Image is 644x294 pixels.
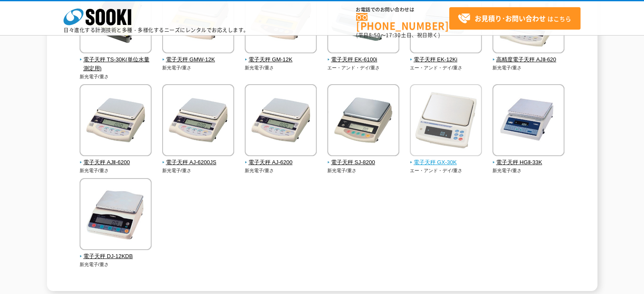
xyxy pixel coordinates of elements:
p: 新光電子/重さ [492,64,565,71]
p: エー・アンド・デイ/重さ [410,167,482,174]
span: 電子天秤 EK-12Ki [410,55,482,64]
span: お電話でのお問い合わせは [356,7,449,12]
p: 新光電子/重さ [245,167,317,174]
a: 電子天秤 HGⅡ-33K [492,150,565,167]
span: 電子天秤 EK-6100i [327,55,400,64]
img: 電子天秤 AJ-6200JS [162,84,234,158]
span: 17:30 [386,31,401,39]
a: 電子天秤 SJ-8200 [327,150,400,167]
img: 電子天秤 GX-30K [410,84,482,158]
p: 新光電子/重さ [162,64,235,71]
a: 電子天秤 AJ-6200JS [162,150,235,167]
a: 電子天秤 TS-30K(単位水量測定用) [80,47,152,73]
span: はこちら [458,12,571,25]
span: 高精度電子天秤 AJⅡ-620 [492,55,565,64]
p: 新光電子/重さ [162,167,235,174]
img: 電子天秤 HGⅡ-33K [492,84,564,158]
span: 8:50 [369,31,381,39]
a: 高精度電子天秤 AJⅡ-620 [492,47,565,64]
a: 電子天秤 DJ-12KDB [80,244,152,261]
p: 新光電子/重さ [80,261,152,268]
img: 電子天秤 AJⅡ-6200 [80,84,152,158]
a: 電子天秤 GX-30K [410,150,482,167]
span: 電子天秤 HGⅡ-33K [492,158,565,167]
a: 電子天秤 AJⅡ-6200 [80,150,152,167]
a: [PHONE_NUMBER] [356,13,449,30]
span: 電子天秤 DJ-12KDB [80,252,152,261]
p: 新光電子/重さ [245,64,317,71]
p: 日々進化する計測技術と多種・多様化するニーズにレンタルでお応えします。 [64,27,249,33]
p: 新光電子/重さ [327,167,400,174]
p: エー・アンド・デイ/重さ [410,64,482,71]
span: 電子天秤 GX-30K [410,158,482,167]
a: 電子天秤 EK-6100i [327,47,400,64]
span: 電子天秤 SJ-8200 [327,158,400,167]
img: 電子天秤 AJ-6200 [245,84,317,158]
span: 電子天秤 GM-12K [245,55,317,64]
p: 新光電子/重さ [80,167,152,174]
span: 電子天秤 AJ-6200JS [162,158,235,167]
span: 電子天秤 GMW-12K [162,55,235,64]
span: 電子天秤 AJ-6200 [245,158,317,167]
img: 電子天秤 SJ-8200 [327,84,399,158]
a: 電子天秤 GM-12K [245,47,317,64]
p: 新光電子/重さ [492,167,565,174]
p: エー・アンド・デイ/重さ [327,64,400,71]
a: 電子天秤 AJ-6200 [245,150,317,167]
img: 電子天秤 DJ-12KDB [80,178,152,252]
span: 電子天秤 AJⅡ-6200 [80,158,152,167]
a: 電子天秤 EK-12Ki [410,47,482,64]
p: 新光電子/重さ [80,73,152,80]
strong: お見積り･お問い合わせ [475,13,546,23]
a: 電子天秤 GMW-12K [162,47,235,64]
a: お見積り･お問い合わせはこちら [449,7,580,30]
span: 電子天秤 TS-30K(単位水量測定用) [80,55,152,73]
span: (平日 ～ 土日、祝日除く) [356,31,440,39]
